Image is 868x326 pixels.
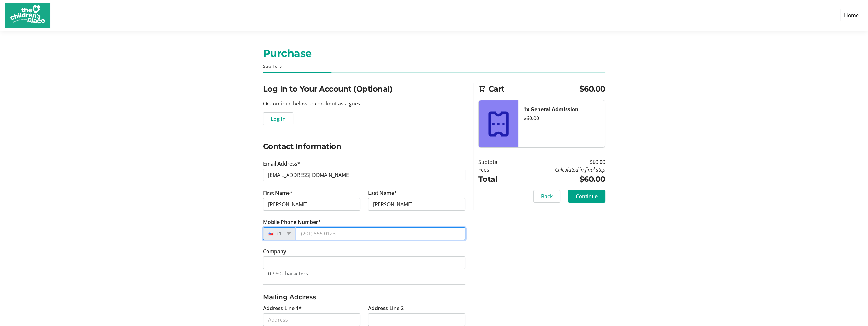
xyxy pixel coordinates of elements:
button: Continue [568,190,605,203]
input: Address [263,313,360,326]
div: Step 1 of 5 [263,64,605,69]
span: $60.00 [580,83,605,95]
label: Address Line 2 [368,304,404,312]
td: Calculated in final step [515,166,605,173]
label: Company [263,248,286,255]
label: Address Line 1* [263,304,302,312]
td: Fees [478,166,515,173]
td: Total [478,173,515,185]
span: Cart [489,83,580,95]
tr-character-limit: 0 / 60 characters [268,270,308,277]
button: Log In [263,112,293,125]
td: $60.00 [515,158,605,166]
h3: Mailing Address [263,292,465,302]
h2: Contact Information [263,141,465,152]
label: Mobile Phone Number* [263,218,321,226]
span: Continue [576,193,598,200]
input: (201) 555-0123 [296,227,465,240]
label: Email Address* [263,160,300,167]
h1: Purchase [263,46,605,61]
h2: Log In to Your Account (Optional) [263,83,465,95]
label: First Name* [263,189,293,197]
p: Or continue below to checkout as a guest. [263,100,465,107]
img: The Children's Place's Logo [5,3,50,28]
td: Subtotal [478,158,515,166]
button: Back [533,190,560,203]
a: Home [840,9,863,21]
td: $60.00 [515,173,605,185]
strong: 1x General Admission [524,106,579,113]
span: Log In [271,115,286,123]
div: $60.00 [524,114,600,122]
label: Last Name* [368,189,397,197]
span: Back [541,193,553,200]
